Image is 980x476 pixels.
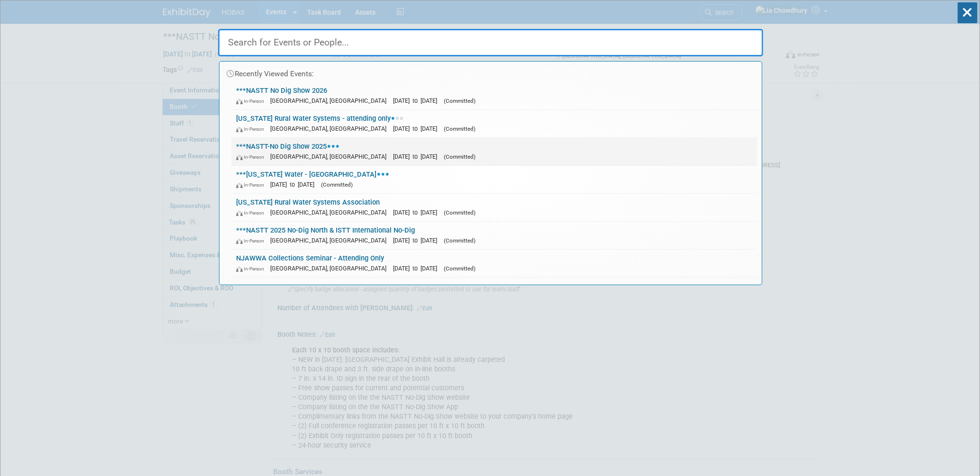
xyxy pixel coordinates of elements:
span: (Committed) [444,237,476,244]
a: NJAWWA Collections Seminar - Attending Only In-Person [GEOGRAPHIC_DATA], [GEOGRAPHIC_DATA] [DATE]... [231,250,757,277]
span: (Committed) [444,265,476,272]
span: [GEOGRAPHIC_DATA], [GEOGRAPHIC_DATA] [270,265,391,272]
span: [GEOGRAPHIC_DATA], [GEOGRAPHIC_DATA] [270,237,391,244]
span: [DATE] to [DATE] [270,181,319,188]
span: In-Person [236,126,268,132]
span: [DATE] to [DATE] [393,153,442,160]
span: (Committed) [444,126,476,132]
span: In-Person [236,238,268,244]
a: ***NASTT No Dig Show 2026 In-Person [GEOGRAPHIC_DATA], [GEOGRAPHIC_DATA] [DATE] to [DATE] (Commit... [231,82,757,109]
a: ***[US_STATE] Water - [GEOGRAPHIC_DATA] In-Person [DATE] to [DATE] (Committed) [231,166,757,193]
span: [GEOGRAPHIC_DATA], [GEOGRAPHIC_DATA] [270,97,391,104]
span: [DATE] to [DATE] [393,97,442,104]
span: (Committed) [444,153,476,160]
span: [DATE] to [DATE] [393,237,442,244]
a: ***NASTT-No Dig Show 2025 In-Person [GEOGRAPHIC_DATA], [GEOGRAPHIC_DATA] [DATE] to [DATE] (Commit... [231,138,757,165]
span: In-Person [236,98,268,104]
span: [GEOGRAPHIC_DATA], [GEOGRAPHIC_DATA] [270,209,391,216]
span: In-Person [236,154,268,160]
input: Search for Events or People... [218,29,763,56]
span: [GEOGRAPHIC_DATA], [GEOGRAPHIC_DATA] [270,125,391,132]
span: [GEOGRAPHIC_DATA], [GEOGRAPHIC_DATA] [270,153,391,160]
span: (Committed) [321,181,353,188]
span: [DATE] to [DATE] [393,265,442,272]
div: Recently Viewed Events: [224,62,757,82]
span: (Committed) [444,98,476,104]
span: In-Person [236,210,268,216]
span: [DATE] to [DATE] [393,125,442,132]
span: In-Person [236,182,268,188]
a: [US_STATE] Rural Water Systems Association In-Person [GEOGRAPHIC_DATA], [GEOGRAPHIC_DATA] [DATE] ... [231,194,757,221]
a: ***NASTT 2025 No-Dig North & ISTT International No-Dig In-Person [GEOGRAPHIC_DATA], [GEOGRAPHIC_D... [231,222,757,249]
a: [US_STATE] Rural Water Systems - attending only In-Person [GEOGRAPHIC_DATA], [GEOGRAPHIC_DATA] [D... [231,110,757,137]
span: (Committed) [444,209,476,216]
span: [DATE] to [DATE] [393,209,442,216]
span: In-Person [236,266,268,272]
